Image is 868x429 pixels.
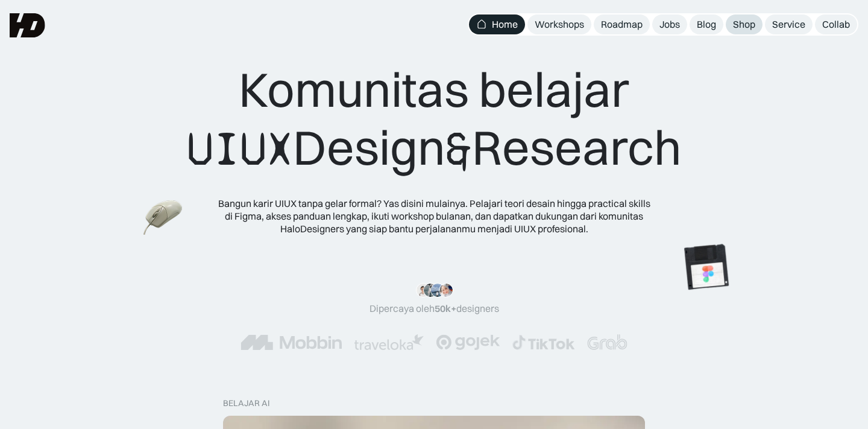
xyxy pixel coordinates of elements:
a: Home [469,14,525,34]
div: Workshops [535,18,584,31]
span: 50k+ [435,302,456,314]
div: Collab [822,18,850,31]
a: Blog [690,14,723,34]
a: Workshops [527,14,591,34]
a: Roadmap [594,14,650,34]
div: Blog [697,18,716,31]
div: Bangun karir UIUX tanpa gelar formal? Yas disini mulainya. Pelajari teori desain hingga practical... [217,197,651,235]
div: Home [492,18,518,31]
a: Service [765,14,813,34]
div: belajar ai [223,398,269,408]
a: Jobs [652,14,687,34]
div: Komunitas belajar Design Research [187,60,682,178]
div: Shop [733,18,755,31]
span: UIUX [187,120,293,178]
div: Roadmap [601,18,643,31]
div: Service [772,18,805,31]
div: Dipercaya oleh designers [370,302,499,315]
span: & [445,120,472,178]
a: Shop [726,14,763,34]
a: Collab [815,14,857,34]
div: Jobs [659,18,680,31]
